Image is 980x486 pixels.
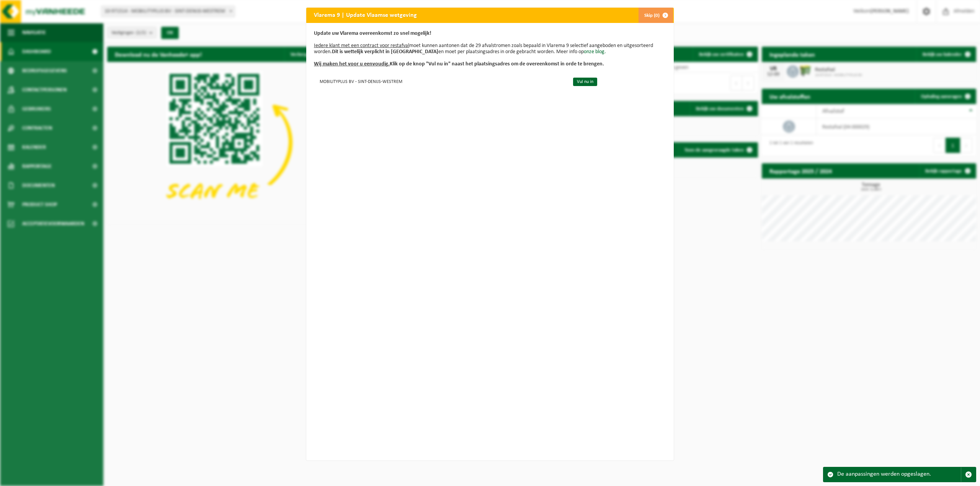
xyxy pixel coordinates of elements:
[584,49,606,55] a: onze blog.
[314,31,666,67] p: moet kunnen aantonen dat de 29 afvalstromen zoals bepaald in Vlarema 9 selectief aangeboden en ui...
[306,8,425,22] h2: Vlarema 9 | Update Vlaamse wetgeving
[314,61,390,67] u: Wij maken het voor u eenvoudig.
[314,31,431,36] b: Update uw Vlarema overeenkomst zo snel mogelijk!
[573,78,597,86] a: Vul nu in
[638,8,673,23] button: Skip (0)
[314,75,567,88] td: MOBILITYPLUS BV - SINT-DENIJS-WESTREM
[332,49,438,55] b: Dit is wettelijk verplicht in [GEOGRAPHIC_DATA]
[314,43,409,49] u: Iedere klant met een contract voor restafval
[314,61,604,67] b: Klik op de knop "Vul nu in" naast het plaatsingsadres om de overeenkomst in orde te brengen.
